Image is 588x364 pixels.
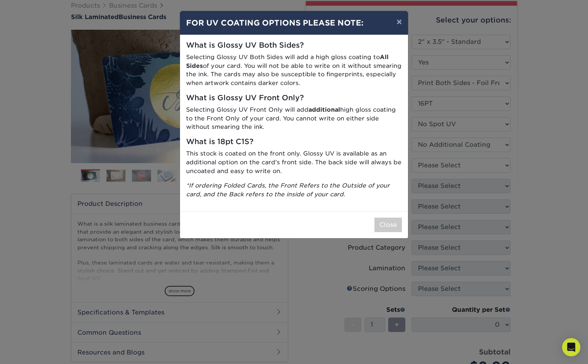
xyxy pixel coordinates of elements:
button: Close [374,218,402,232]
h5: What is Glossy UV Both Sides? [186,41,402,50]
strong: All Sides [186,53,389,69]
h4: FOR UV COATING OPTIONS PLEASE NOTE: [186,17,402,29]
button: × [390,11,408,32]
h5: What is Glossy UV Front Only? [186,94,402,103]
strong: additional [308,106,340,113]
div: Open Intercom Messenger [562,338,580,356]
p: Selecting Glossy UV Both Sides will add a high gloss coating to of your card. You will not be abl... [186,53,402,88]
h5: What is 18pt C1S? [186,138,402,146]
p: This stock is coated on the front only. Glossy UV is available as an additional option on the car... [186,149,402,175]
p: Selecting Glossy UV Front Only will add high gloss coating to the Front Only of your card. You ca... [186,106,402,131]
i: *If ordering Folded Cards, the Front Refers to the Outside of your card, and the Back refers to t... [186,182,390,198]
